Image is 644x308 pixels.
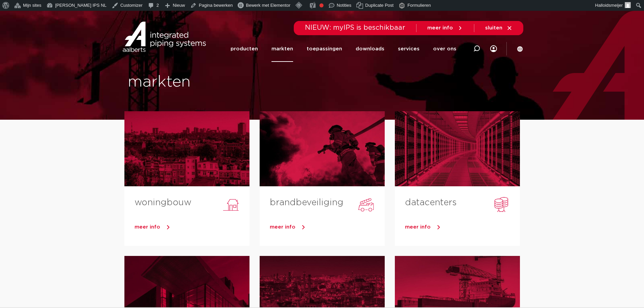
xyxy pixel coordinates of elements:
a: services [398,36,420,62]
a: producten [231,36,258,62]
a: meer info [270,222,385,232]
h1: markten [128,71,319,93]
span: meer info [427,25,453,30]
span: NIEUW: myIPS is beschikbaar [305,24,405,31]
a: downloads [356,36,384,62]
a: datacenters [405,198,457,207]
span: meer info [405,224,431,230]
nav: Menu [490,35,497,63]
: my IPS [490,35,497,63]
a: meer info [135,222,249,232]
a: toepassingen [307,36,342,62]
a: sluiten [485,25,512,31]
a: meer info [405,222,520,232]
span: Bewerk met Elementor [246,3,290,8]
a: markten [271,36,293,62]
a: woningbouw [135,198,191,207]
a: brandbeveiliging [270,198,343,207]
a: over ons [433,36,456,62]
span: meer info [135,224,160,230]
nav: Menu [231,36,456,62]
span: idsmeijer [605,3,623,8]
a: meer info [427,25,463,31]
span: meer info [270,224,295,230]
span: sluiten [485,25,502,30]
div: Focus keyphrase niet ingevuld [319,3,324,7]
